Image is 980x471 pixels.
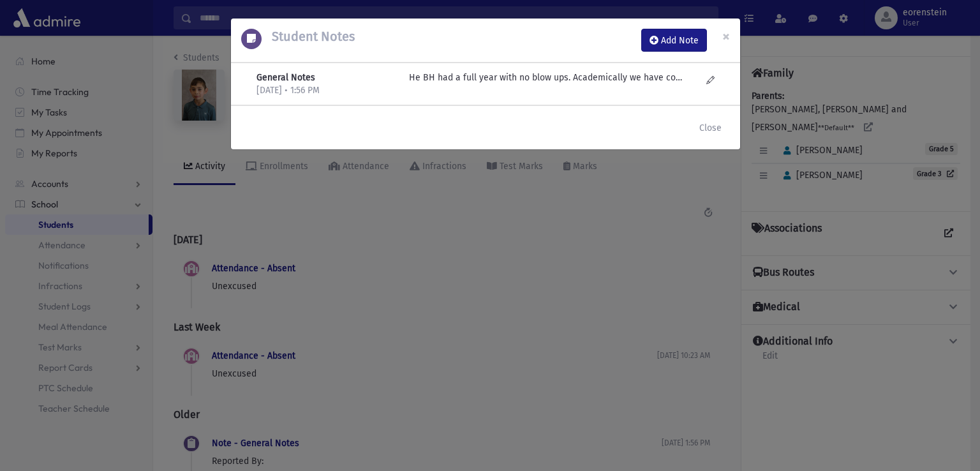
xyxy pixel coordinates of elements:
[262,29,355,44] h5: Student Notes
[712,19,740,54] button: Close
[409,71,682,84] p: He BH had a full year with no blow ups. Academically we have concerns where it is holding. He is ...
[256,84,396,97] p: [DATE] • 1:56 PM
[722,27,730,45] span: ×
[256,72,315,83] b: General Notes
[641,29,707,52] button: Add Note
[691,116,730,139] button: Close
